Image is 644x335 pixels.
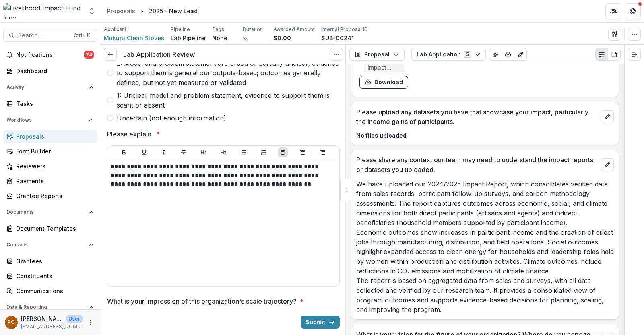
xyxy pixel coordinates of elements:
h3: Lab Application Review [123,51,195,58]
p: Tags [212,26,224,33]
button: Ordered List [258,147,268,157]
span: Uncertain (not enough information) [117,113,226,123]
button: Submit [301,316,340,329]
button: Plaintext view [595,48,608,61]
div: Document Templates [16,224,91,233]
button: Align Left [278,147,288,157]
p: Duration [243,26,263,33]
button: Open Workflows [3,114,97,126]
a: Payments [3,174,97,188]
p: Please upload any datasets you have that showcase your impact, particularly the income gains of p... [356,107,598,126]
span: Contacts [6,242,86,248]
span: Data & Reporting [6,304,86,310]
div: Reviewers [16,162,91,170]
p: User [66,315,83,323]
p: Internal Proposal ID [321,26,368,33]
p: Please explain. [107,129,153,139]
button: Partners [605,3,621,19]
p: [EMAIL_ADDRESS][DOMAIN_NAME] [21,323,83,330]
p: Applicant [104,26,126,33]
span: Notifications [16,52,84,58]
button: Get Help [625,3,641,19]
span: 1: Unclear model and problem statement; evidence to support them is scant or absent [117,91,340,110]
button: Bold [119,147,129,157]
a: Communications [3,284,97,298]
span: 2: Model and problem statement are broad or partially unclear; evidence to support them is genera... [117,58,340,87]
a: Reviewers [3,159,97,173]
button: Options [330,48,343,61]
p: SUB-00241 [321,34,354,42]
button: Strike [179,147,188,157]
a: Mukuru Clean Stoves [104,34,164,42]
a: Proposals [104,5,138,17]
p: Please share any context our team may need to understand the impact reports or datasets you uploa... [356,155,598,174]
div: Ctrl + K [72,31,92,40]
div: Tasks [16,99,91,108]
a: Grantee Reports [3,189,97,203]
span: Documents [6,209,86,215]
button: Open Contacts [3,238,97,251]
p: What is your impression of this organization's scale trajectory? [107,296,297,306]
button: Open Activity [3,81,97,94]
button: Open Documents [3,206,97,219]
p: Awarded Amount [273,26,315,33]
div: 2025 - New Lead [149,7,198,15]
span: Search... [18,32,69,39]
a: Tasks [3,97,97,110]
div: Constituents [16,272,91,280]
span: 24 [84,51,94,59]
nav: breadcrumb [104,5,201,17]
button: Align Right [318,147,328,157]
p: $0.00 [273,34,291,42]
button: Proposal [349,48,405,61]
button: Edit as form [514,48,527,61]
button: PDF view [608,48,621,61]
a: Grantees [3,254,97,268]
div: Payments [16,177,91,185]
button: Lab Application5 [411,48,486,61]
a: Document Templates [3,222,97,235]
p: ∞ [243,34,247,42]
div: Grantee Reports [16,192,91,200]
div: Communications [16,287,91,295]
div: Proposals [107,7,135,15]
button: Underline [139,147,149,157]
button: View Attached Files [489,48,502,61]
a: Dashboard [3,64,97,78]
p: Lab Pipeline [171,34,206,42]
button: Heading 1 [199,147,208,157]
span: Impact Assessment Report 2024_ 2025.pdf [367,64,400,71]
div: Dashboard [16,67,91,75]
div: Form Builder [16,147,91,155]
button: edit [601,110,614,123]
button: Bullet List [238,147,248,157]
button: Heading 2 [219,147,228,157]
p: [PERSON_NAME] [21,314,63,323]
img: Livelihood Impact Fund logo [3,3,83,19]
p: No files uploaded [356,131,614,140]
div: Proposals [16,132,91,141]
button: Italicize [159,147,169,157]
p: We have uploaded our 2024/2025 Impact Report, which consolidates verified data from sales records... [356,179,614,314]
button: Expand right [628,48,641,61]
button: download-form-response [359,76,408,89]
button: Open Data & Reporting [3,301,97,314]
span: Activity [6,85,86,90]
a: Form Builder [3,145,97,158]
a: Constituents [3,269,97,283]
button: edit [601,158,614,171]
button: Open entity switcher [86,3,97,19]
button: Align Center [298,147,308,157]
button: Search... [3,29,97,42]
button: More [86,318,95,327]
p: None [212,34,227,42]
a: Proposals [3,130,97,143]
div: Peige Omondi [8,320,15,325]
div: Grantees [16,257,91,265]
button: Notifications24 [3,48,97,61]
span: Workflows [6,117,86,123]
p: Pipeline [171,26,190,33]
